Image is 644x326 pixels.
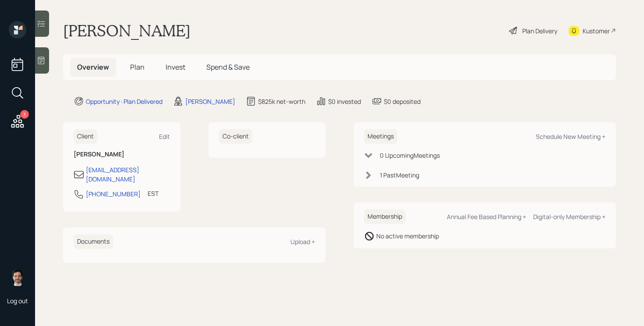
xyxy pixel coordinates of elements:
div: Opportunity · Plan Delivered [86,97,163,106]
div: Schedule New Meeting + [536,132,605,141]
div: 3 [20,110,29,119]
img: jonah-coleman-headshot.png [9,269,26,286]
div: 0 Upcoming Meeting s [380,151,440,160]
span: Plan [130,62,145,72]
div: EST [148,189,159,198]
div: [PHONE_NUMBER] [86,189,141,198]
h6: [PERSON_NAME] [74,151,170,158]
div: $0 invested [328,97,361,106]
h1: [PERSON_NAME] [63,21,191,40]
span: Spend & Save [206,62,250,72]
h6: Co-client [219,129,252,144]
div: Edit [159,132,170,141]
div: $0 deposited [384,97,421,106]
div: Kustomer [583,26,610,35]
span: Invest [166,62,185,72]
div: [PERSON_NAME] [185,97,235,106]
div: [EMAIL_ADDRESS][DOMAIN_NAME] [86,165,170,184]
span: Overview [77,62,109,72]
h6: Documents [74,234,113,249]
div: Plan Delivery [522,26,557,35]
div: Digital-only Membership + [533,213,605,221]
div: No active membership [376,231,439,241]
h6: Membership [364,209,406,224]
div: $825k net-worth [258,97,305,106]
div: Log out [7,297,28,305]
div: Annual Fee Based Planning + [447,213,526,221]
div: 1 Past Meeting [380,170,419,180]
h6: Meetings [364,129,397,144]
h6: Client [74,129,97,144]
div: Upload + [290,237,315,246]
